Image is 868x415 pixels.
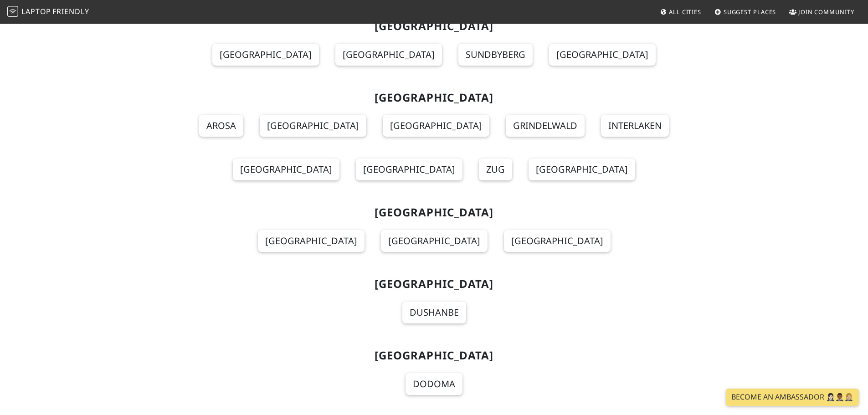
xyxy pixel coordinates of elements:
[139,20,729,33] h2: [GEOGRAPHIC_DATA]
[786,4,858,20] a: Join Community
[52,6,89,16] span: Friendly
[139,206,729,219] h2: [GEOGRAPHIC_DATA]
[798,8,854,16] span: Join Community
[381,230,488,252] a: [GEOGRAPHIC_DATA]
[139,91,729,104] h2: [GEOGRAPHIC_DATA]
[21,6,51,16] span: Laptop
[233,159,339,180] a: [GEOGRAPHIC_DATA]
[669,8,701,16] span: All Cities
[504,230,611,252] a: [GEOGRAPHIC_DATA]
[479,159,512,180] a: Zug
[139,277,729,291] h2: [GEOGRAPHIC_DATA]
[139,349,729,362] h2: [GEOGRAPHIC_DATA]
[458,44,533,66] a: Sundbyberg
[656,4,705,20] a: All Cities
[7,6,18,17] img: LaptopFriendly
[199,115,243,137] a: Arosa
[601,115,669,137] a: Interlaken
[402,302,466,323] a: Dushanbe
[506,115,585,137] a: Grindelwald
[529,159,635,180] a: [GEOGRAPHIC_DATA]
[724,8,776,16] span: Suggest Places
[212,44,319,66] a: [GEOGRAPHIC_DATA]
[383,115,489,137] a: [GEOGRAPHIC_DATA]
[7,4,89,20] a: LaptopFriendly LaptopFriendly
[335,44,442,66] a: [GEOGRAPHIC_DATA]
[406,373,462,395] a: Dodoma
[549,44,656,66] a: [GEOGRAPHIC_DATA]
[260,115,366,137] a: [GEOGRAPHIC_DATA]
[258,230,365,252] a: [GEOGRAPHIC_DATA]
[356,159,462,180] a: [GEOGRAPHIC_DATA]
[711,4,780,20] a: Suggest Places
